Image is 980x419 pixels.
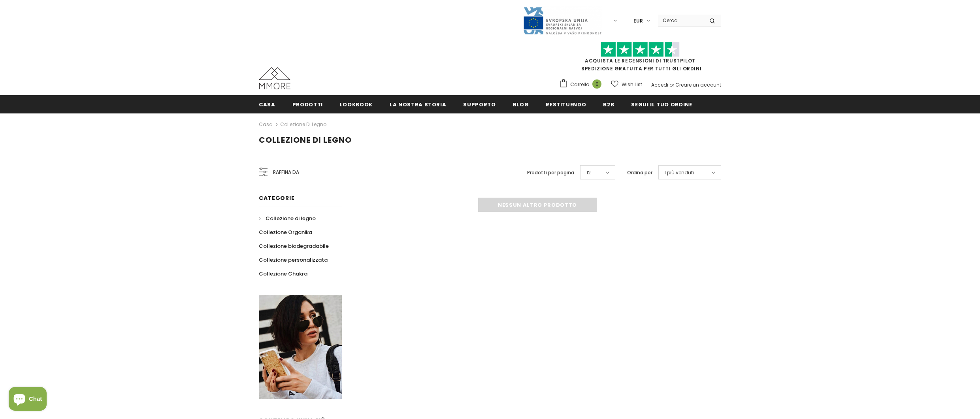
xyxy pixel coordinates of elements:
a: Creare un account [675,81,721,88]
a: Collezione Chakra [259,267,307,281]
span: Wish List [622,81,642,89]
span: Raffina da [273,168,299,177]
span: 12 [586,169,591,177]
a: Collezione biodegradabile [259,239,329,253]
input: Search Site [658,15,703,26]
span: Segui il tuo ordine [631,101,692,108]
span: Blog [513,101,529,108]
span: 0 [592,79,601,89]
label: Prodotti per pagina [527,169,574,177]
a: Collezione di legno [259,211,316,225]
a: Segui il tuo ordine [631,95,692,113]
span: La nostra storia [390,101,446,108]
span: supporto [463,101,496,108]
a: B2B [603,95,614,113]
span: B2B [603,101,614,108]
a: La nostra storia [390,95,446,113]
a: supporto [463,95,496,113]
a: Prodotti [292,95,323,113]
span: Restituendo [546,101,586,108]
a: Carrello 0 [559,79,605,91]
span: Collezione di legno [266,215,316,222]
span: Collezione biodegradabile [259,242,329,250]
span: EUR [633,17,643,25]
a: Accedi [651,81,668,88]
span: Collezione personalizzata [259,256,328,264]
img: Fidati di Pilot Stars [601,42,680,57]
a: Collezione di legno [280,121,326,128]
span: or [669,81,674,88]
span: Casa [259,101,275,108]
label: Ordina per [627,169,652,177]
span: SPEDIZIONE GRATUITA PER TUTTI GLI ORDINI [559,45,721,72]
span: Prodotti [292,101,323,108]
span: Categorie [259,194,294,202]
img: Casi MMORE [259,67,290,89]
a: Collezione personalizzata [259,253,328,267]
a: Wish List [611,77,642,91]
span: Carrello [570,81,589,89]
img: Javni Razpis [523,6,602,35]
a: Lookbook [340,95,373,113]
a: Javni Razpis [523,17,602,24]
span: Lookbook [340,101,373,108]
span: Collezione Organika [259,228,312,236]
inbox-online-store-chat: Shopify online store chat [6,387,49,413]
a: Casa [259,120,273,129]
a: Casa [259,95,275,113]
a: Acquista le recensioni di TrustPilot [585,57,695,64]
span: Collezione Chakra [259,270,307,277]
span: Collezione di legno [259,134,352,145]
a: Blog [513,95,529,113]
a: Collezione Organika [259,225,312,239]
a: Restituendo [546,95,586,113]
span: I più venduti [665,169,694,177]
